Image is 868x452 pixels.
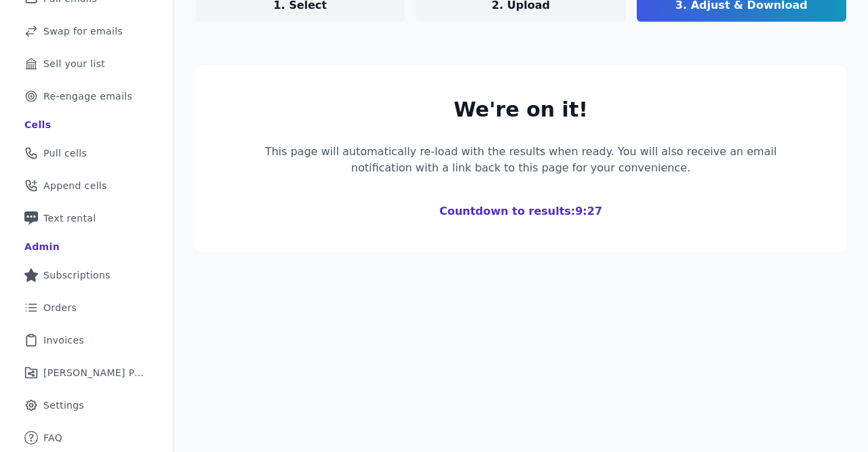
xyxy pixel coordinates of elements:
a: Re-engage emails [11,81,162,111]
div: Cells [24,118,51,131]
a: Pull cells [11,138,162,168]
span: Append cells [43,179,107,192]
a: Sell your list [11,49,162,79]
span: Text rental [43,211,96,225]
h1: Countdown to results: 9:27 [260,203,781,220]
span: FAQ [43,431,62,445]
span: Invoices [43,333,84,347]
span: Orders [43,301,77,314]
div: Admin [24,240,60,253]
span: Settings [43,398,84,412]
p: This page will automatically re-load with the results when ready. You will also receive an email ... [260,144,781,176]
span: Sell your list [43,57,105,70]
span: Pull cells [43,146,87,160]
a: Settings [11,390,162,420]
span: Subscriptions [43,268,111,282]
a: Orders [11,293,162,323]
span: Re-engage emails [43,89,132,103]
a: Text rental [11,203,162,233]
h2: We're on it! [260,98,781,122]
a: Append cells [11,171,162,201]
a: Invoices [11,325,162,355]
a: Swap for emails [11,16,162,46]
span: Swap for emails [43,24,123,38]
span: [PERSON_NAME] Performance [43,366,146,379]
a: Subscriptions [11,260,162,290]
a: [PERSON_NAME] Performance [11,358,162,388]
